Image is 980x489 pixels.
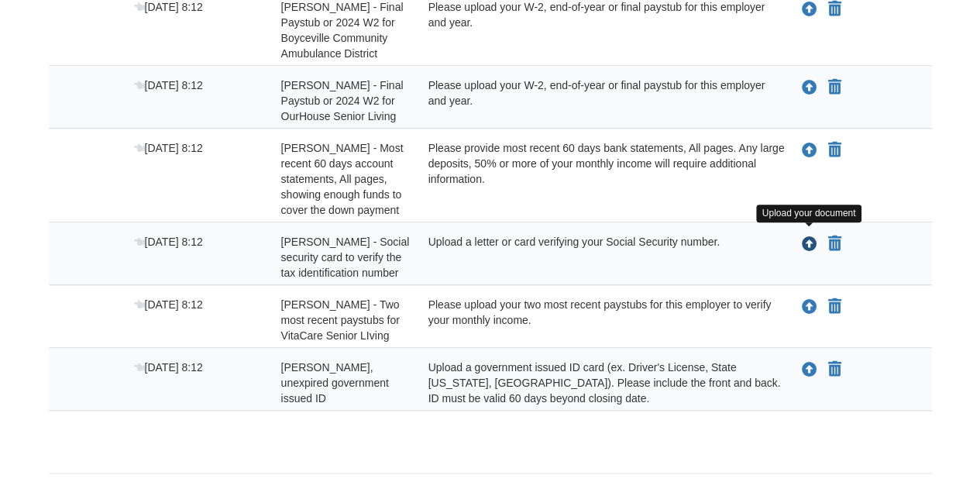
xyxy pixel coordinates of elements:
span: [PERSON_NAME], unexpired government issued ID [281,361,389,405]
span: [PERSON_NAME] - Social security card to verify the tax identification number [281,236,410,279]
div: Upload a letter or card verifying your Social Security number. [417,234,785,281]
div: Please upload your two most recent paystubs for this employer to verify your monthly income. [417,297,785,343]
button: Upload Jasmine Peterson - Two most recent paystubs for VitaCare Senior LIving [800,297,819,317]
span: [DATE] 8:12 [134,361,203,374]
span: [DATE] 8:12 [134,298,203,311]
div: Please provide most recent 60 days bank statements, All pages. Any large deposits, 50% or more of... [417,140,785,218]
button: Declare Jasmine Peterson - Social security card to verify the tax identification number not appli... [827,235,843,253]
div: Please upload your W-2, end-of-year or final paystub for this employer and year. [417,77,785,124]
button: Declare Jasmine Peterson - Two most recent paystubs for VitaCare Senior LIving not applicable [827,298,843,316]
button: Declare Jasmine Peterson - Final Paystub or 2024 W2 for OurHouse Senior Living not applicable [827,78,843,97]
button: Upload Jasmine Peterson - Most recent 60 days account statements, All pages, showing enough funds... [800,140,819,160]
button: Upload Jasmine Peterson - Social security card to verify the tax identification number [800,234,819,254]
span: [PERSON_NAME] - Most recent 60 days account statements, All pages, showing enough funds to cover ... [281,142,404,216]
span: [DATE] 8:12 [134,236,203,248]
button: Declare Jasmine Peterson - Valid, unexpired government issued ID not applicable [827,360,843,379]
button: Upload Jasmine Peterson - Final Paystub or 2024 W2 for OurHouse Senior Living [800,77,819,98]
span: [PERSON_NAME] - Two most recent paystubs for VitaCare Senior LIving [281,298,400,342]
div: Upload a government issued ID card (ex. Driver's License, State [US_STATE], [GEOGRAPHIC_DATA]). P... [417,360,785,406]
span: [DATE] 8:12 [134,79,203,91]
span: [PERSON_NAME] - Final Paystub or 2024 W2 for Boyceville Community Amubulance District [281,1,404,60]
button: Upload Jasmine Peterson - Valid, unexpired government issued ID [800,360,819,380]
button: Declare Jasmine Peterson - Most recent 60 days account statements, All pages, showing enough fund... [827,141,843,160]
span: [DATE] 8:12 [134,142,203,154]
span: [PERSON_NAME] - Final Paystub or 2024 W2 for OurHouse Senior Living [281,79,404,122]
div: Upload your document [756,205,862,222]
span: [DATE] 8:12 [134,1,203,13]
